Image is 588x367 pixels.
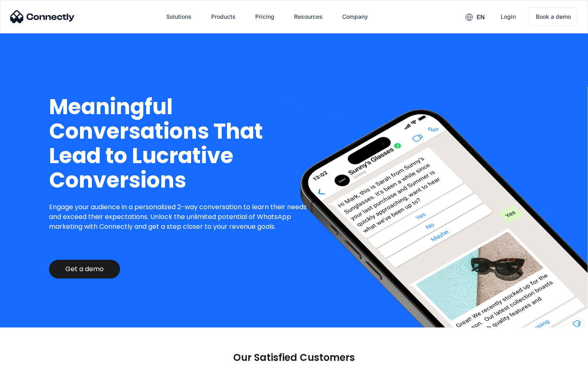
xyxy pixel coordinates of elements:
ul: Language list [16,353,49,364]
div: Resources [294,11,323,22]
div: en [477,11,485,23]
p: Engage your audience in a personalized 2-way conversation to learn their needs and exceed their e... [49,202,313,232]
div: Pricing [255,11,274,22]
h1: Meaningful Conversations That Lead to Lucrative Conversions [49,95,313,192]
a: Get a demo [49,260,120,279]
p: Our Satisfied Customers [233,352,355,363]
a: Book a demo [529,7,578,26]
img: Connectly Logo [10,10,75,23]
aside: Language selected: English [8,353,49,364]
div: Login [501,11,516,22]
div: Get a demo [65,265,104,273]
div: Company [342,11,368,22]
div: Products [211,11,236,22]
a: Login [494,7,522,27]
div: Solutions [166,11,192,22]
a: Pricing [249,7,281,27]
